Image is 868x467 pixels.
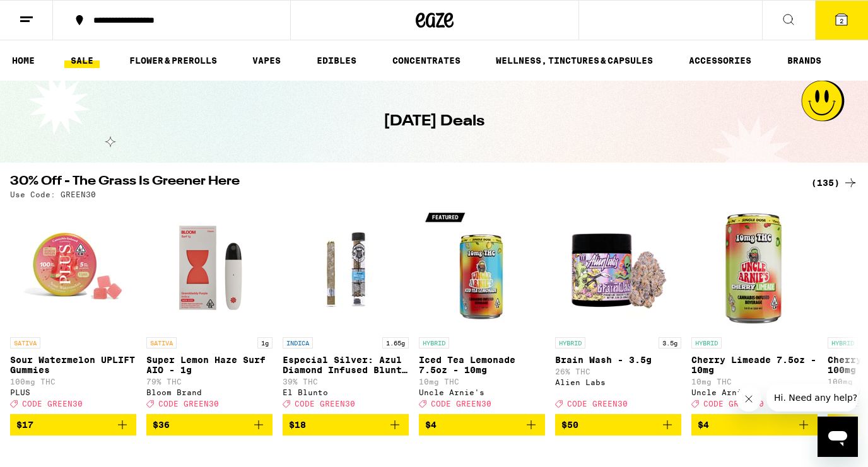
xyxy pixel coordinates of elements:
[555,337,585,349] p: HYBRID
[146,414,273,435] button: Add to bag
[419,388,545,396] div: Uncle Arnie's
[691,378,818,386] p: 10mg THC
[555,367,681,376] p: 26% THC
[146,388,273,396] div: Bloom Brand
[289,420,306,430] span: $18
[382,337,409,349] p: 1.65g
[22,400,83,408] span: CODE GREEN30
[146,205,273,414] a: Open page for Super Lemon Haze Surf AIO - 1g from Bloom Brand
[146,337,177,349] p: SATIVA
[257,337,273,349] p: 1g
[10,205,136,414] a: Open page for Sour Watermelon UPLIFT Gummies from PLUS
[419,414,545,435] button: Add to bag
[283,355,409,375] p: Especial Silver: Azul Diamond Infused Blunt - 1.65g
[158,400,219,408] span: CODE GREEN30
[811,175,858,190] a: (135)
[431,400,491,408] span: CODE GREEN30
[419,355,545,375] p: Iced Tea Lemonade 7.5oz - 10mg
[490,53,659,68] a: WELLNESS, TINCTURES & CAPSULES
[691,205,818,414] a: Open page for Cherry Limeade 7.5oz - 10mg from Uncle Arnie's
[683,53,758,68] a: ACCESSORIES
[555,205,681,331] img: Alien Labs - Brain Wash - 3.5g
[384,111,484,132] h1: [DATE] Deals
[736,386,761,412] iframe: Close message
[10,378,136,386] p: 100mg THC
[10,388,136,396] div: PLUS
[283,337,313,349] p: INDICA
[703,400,764,408] span: CODE GREEN30
[555,414,681,435] button: Add to bag
[561,420,578,430] span: $50
[10,337,40,349] p: SATIVA
[691,205,818,331] img: Uncle Arnie's - Cherry Limeade 7.5oz - 10mg
[419,337,449,349] p: HYBRID
[146,378,273,386] p: 79% THC
[64,53,100,68] a: SALE
[10,190,96,199] p: Use Code: GREEN30
[691,337,722,349] p: HYBRID
[283,205,409,331] img: El Blunto - Especial Silver: Azul Diamond Infused Blunt - 1.65g
[781,53,828,68] a: BRANDS
[691,414,818,435] button: Add to bag
[567,400,628,408] span: CODE GREEN30
[295,400,355,408] span: CODE GREEN30
[283,388,409,396] div: El Blunto
[6,53,41,68] a: HOME
[419,378,545,386] p: 10mg THC
[386,53,467,68] a: CONCENTRATES
[10,355,136,375] p: Sour Watermelon UPLIFT Gummies
[828,337,858,349] p: HYBRID
[691,388,818,396] div: Uncle Arnie's
[555,378,681,386] div: Alien Labs
[246,53,287,68] a: VAPES
[691,355,818,375] p: Cherry Limeade 7.5oz - 10mg
[283,414,409,435] button: Add to bag
[10,414,136,435] button: Add to bag
[310,53,363,68] a: EDIBLES
[146,355,273,375] p: Super Lemon Haze Surf AIO - 1g
[555,205,681,414] a: Open page for Brain Wash - 3.5g from Alien Labs
[16,420,33,430] span: $17
[146,205,273,331] img: Bloom Brand - Super Lemon Haze Surf AIO - 1g
[10,175,796,190] h2: 30% Off - The Grass Is Greener Here
[123,53,223,68] a: FLOWER & PREROLLS
[698,420,709,430] span: $4
[815,1,868,40] button: 2
[659,337,681,349] p: 3.5g
[766,384,858,412] iframe: Message from company
[425,420,437,430] span: $4
[555,355,681,365] p: Brain Wash - 3.5g
[153,420,170,430] span: $36
[10,205,136,331] img: PLUS - Sour Watermelon UPLIFT Gummies
[840,17,843,25] span: 2
[419,205,545,414] a: Open page for Iced Tea Lemonade 7.5oz - 10mg from Uncle Arnie's
[283,378,409,386] p: 39% THC
[419,205,545,331] img: Uncle Arnie's - Iced Tea Lemonade 7.5oz - 10mg
[818,417,858,457] iframe: Button to launch messaging window
[283,205,409,414] a: Open page for Especial Silver: Azul Diamond Infused Blunt - 1.65g from El Blunto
